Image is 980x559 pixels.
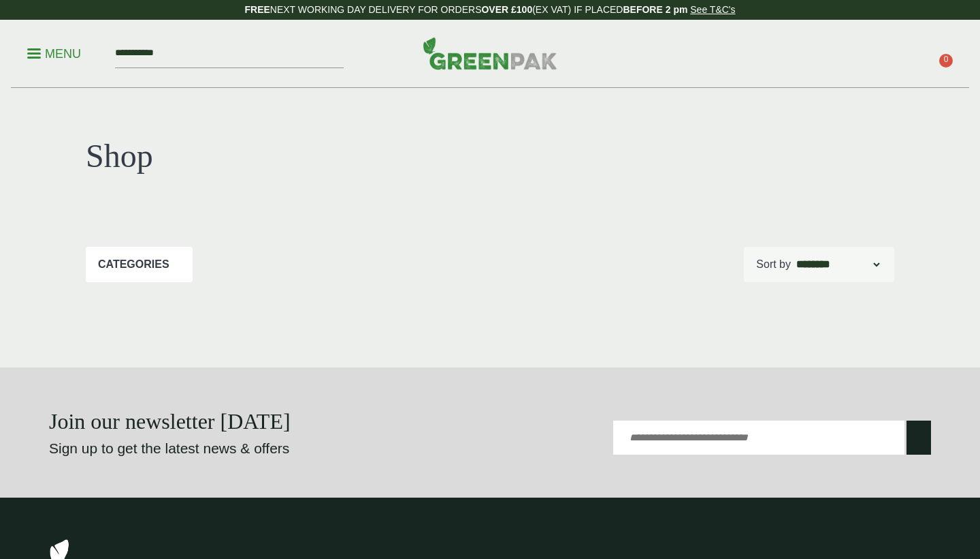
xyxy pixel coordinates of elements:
[481,4,532,15] strong: OVER £100
[49,438,446,459] p: Sign up to get the latest news & offers
[423,37,557,70] img: GreenPak Supplies
[86,136,490,176] h1: Shop
[98,256,169,273] p: Categories
[49,409,291,434] strong: Join our newsletter [DATE]
[27,46,81,62] p: Menu
[27,46,81,59] a: Menu
[244,4,269,15] strong: FREE
[756,256,791,273] p: Sort by
[794,256,882,273] select: Shop order
[939,54,953,67] span: 0
[623,4,687,15] strong: BEFORE 2 pm
[690,4,735,15] a: See T&C's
